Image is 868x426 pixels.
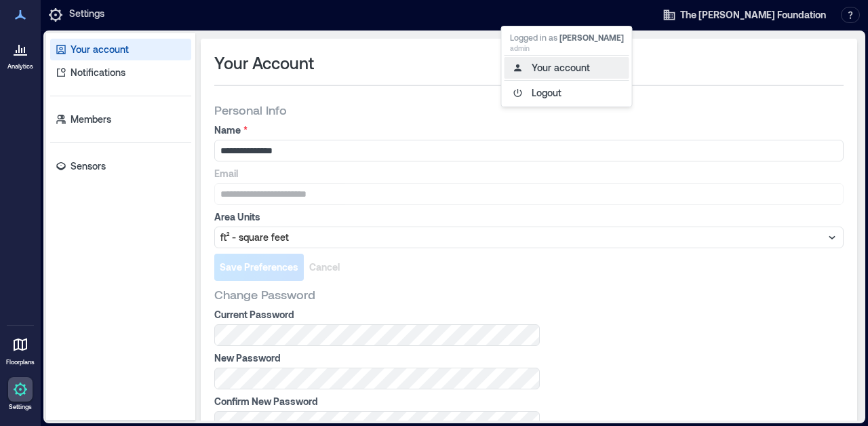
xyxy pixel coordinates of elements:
a: Sensors [50,155,191,177]
a: Your account [50,39,191,60]
label: Area Units [214,210,841,224]
span: Change Password [214,286,315,303]
p: Logged in as [510,32,624,43]
a: Floorplans [2,328,39,370]
p: Settings [9,403,32,411]
span: The [PERSON_NAME] Foundation [680,8,826,22]
span: Your Account [214,52,314,74]
p: Your account [71,43,129,56]
p: Analytics [7,62,33,71]
button: The [PERSON_NAME] Foundation [658,4,830,26]
p: admin [510,43,624,54]
a: Members [50,109,191,130]
label: Email [214,167,841,180]
p: Members [71,113,111,126]
a: Analytics [3,33,37,75]
span: Save Preferences [220,260,298,274]
a: Notifications [50,62,191,83]
label: Name [214,123,841,137]
span: Personal Info [214,102,287,118]
p: Settings [69,7,104,23]
span: [PERSON_NAME] [559,33,624,42]
span: Cancel [309,260,340,274]
a: Settings [4,373,37,415]
label: Current Password [214,308,537,322]
label: New Password [214,351,537,365]
label: Confirm New Password [214,395,537,408]
button: Cancel [304,254,345,281]
button: Save Preferences [214,254,304,281]
p: Sensors [71,159,106,173]
p: Floorplans [6,358,35,366]
p: Notifications [71,66,125,79]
